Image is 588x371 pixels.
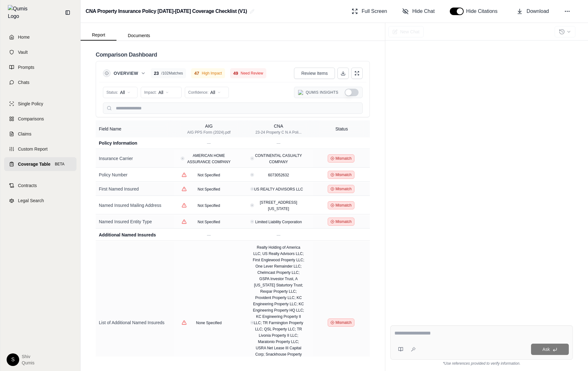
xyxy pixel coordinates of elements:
div: First Named Insured [99,186,171,192]
button: Show Qumis Insights [345,89,359,96]
a: Legal Search [4,194,76,208]
span: All [158,89,163,96]
img: Qumis Logo [298,90,303,95]
span: Review Items [301,70,328,76]
span: Mismatch [336,186,352,191]
button: Report [81,30,116,41]
button: Hide Chat [400,5,437,18]
span: Qumis [22,360,34,366]
button: Confidence:All [185,87,229,98]
span: Coverage Table [18,161,50,167]
button: Full Screen [349,5,390,18]
span: Qumis Insights [306,90,338,95]
a: Contracts [4,179,76,192]
span: Impact: [144,90,156,95]
span: Limited Liability Corporation [255,220,302,224]
a: Single Policy [4,97,76,111]
span: CONTINENTAL CASUALTY COMPANY [255,153,302,164]
span: — [207,233,211,237]
span: Comparisons [18,116,44,122]
span: Custom Report [18,146,48,152]
button: View confidence details [249,185,256,192]
span: Mismatch [336,156,352,161]
h2: CNA Property Insurance Policy [DATE]-[DATE] Coverage Checklist (V1) [86,6,247,17]
a: Comparisons [4,112,76,126]
span: Shiv [22,353,34,360]
div: 23-24 Property C N A Poli... [255,130,302,135]
a: Vault [4,45,76,59]
span: Need Review [241,71,263,76]
div: S [7,353,19,366]
span: 47 [194,70,199,76]
span: Mismatch [336,172,352,177]
button: Impact:All [141,87,182,98]
button: Download [514,5,551,18]
span: Hide Chat [412,8,435,15]
button: Collapse sidebar [63,8,73,18]
th: Status [313,120,370,137]
button: View confidence details [179,318,189,328]
span: Chats [18,79,30,86]
button: View confidence details [179,170,189,180]
div: Named Insured Entity Type [99,219,171,225]
span: Not Specified [198,173,220,177]
span: Single Policy [18,101,43,107]
span: Vault [18,49,28,55]
a: Custom Report [4,142,76,156]
button: Ask [531,344,569,355]
span: AMERICAN HOME ASSURANCE COMPANY [187,153,231,164]
span: — [277,233,280,237]
a: Claims [4,127,76,141]
span: Legal Search [18,197,44,204]
th: Field Name [96,120,174,137]
span: — [207,141,211,146]
button: Status:All [103,87,138,98]
span: BETA [53,161,66,167]
span: Contracts [18,182,37,189]
span: Confidence: [188,90,208,95]
a: Prompts [4,60,76,74]
button: View confidence details [179,184,189,194]
span: 6073052632 [268,173,289,177]
span: None Specified [196,321,222,325]
span: Prompts [18,64,34,70]
div: Policy Number [99,172,171,178]
h2: Comparison Dashboard [96,50,157,59]
button: View confidence details [179,217,189,227]
span: Mismatch [336,219,352,224]
button: Download Excel [337,68,349,79]
button: View confidence details [249,202,256,209]
span: US REALTY ADVISORS LLC [254,187,303,191]
div: AIG PPS Form (2024).pdf [187,130,230,135]
span: Not Specified [198,203,220,208]
button: Overview [114,70,146,76]
img: Qumis Logo [8,5,31,20]
span: Mismatch [336,320,352,325]
span: Claims [18,131,31,137]
button: View confidence details [179,200,189,210]
span: / 102 Matches [161,71,183,76]
span: Not Specified [198,187,220,191]
button: View confidence details [249,218,256,225]
span: Ask [542,347,550,352]
button: Review Items [294,68,335,79]
button: View confidence details [179,155,186,162]
span: Home [18,34,30,40]
span: Not Specified [198,220,220,224]
button: View confidence details [249,155,256,162]
button: View confidence details [249,319,256,326]
span: 49 [233,70,238,76]
div: AIG [187,123,230,129]
div: List of Additional Named Insureds [99,319,171,326]
div: Insurance Carrier [99,155,171,162]
span: 23 [154,70,159,76]
button: View confidence details [249,171,256,178]
span: Full Screen [362,8,387,15]
div: CNA [255,123,302,129]
span: All [120,89,125,96]
span: High Impact [202,71,222,76]
button: Documents [116,30,161,41]
span: [STREET_ADDRESS][US_STATE] [260,200,297,211]
span: — [277,141,280,146]
span: Overview [114,70,138,76]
